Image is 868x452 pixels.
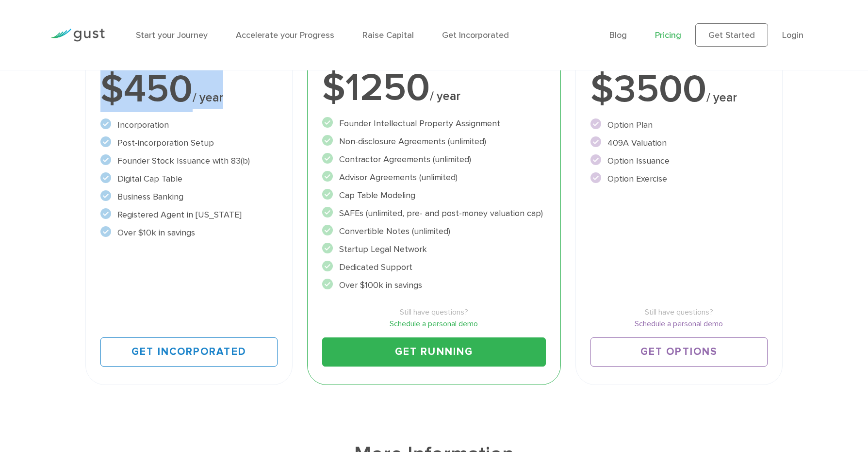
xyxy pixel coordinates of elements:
[100,190,278,203] li: Business Banking
[609,30,627,40] a: Blog
[590,118,768,132] li: Option Plan
[322,171,546,184] li: Advisor Agreements (unlimited)
[590,337,768,367] a: Get Options
[362,30,414,40] a: Raise Capital
[193,90,223,105] span: / year
[236,30,334,40] a: Accelerate your Progress
[322,318,546,330] a: Schedule a personal demo
[100,154,278,167] li: Founder Stock Issuance with 83(b)
[100,226,278,239] li: Over $10k in savings
[706,90,737,105] span: / year
[442,30,509,40] a: Get Incorporated
[322,243,546,256] li: Startup Legal Network
[590,136,768,150] li: 409A Valuation
[322,189,546,202] li: Cap Table Modeling
[322,279,546,292] li: Over $100k in savings
[322,261,546,274] li: Dedicated Support
[100,70,278,109] div: $450
[136,30,208,40] a: Start your Journey
[322,117,546,130] li: Founder Intellectual Property Assignment
[100,136,278,150] li: Post-incorporation Setup
[782,30,803,40] a: Login
[50,29,105,42] img: Gust Logo
[322,135,546,148] li: Non-disclosure Agreements (unlimited)
[100,337,278,367] a: Get Incorporated
[590,172,768,185] li: Option Exercise
[322,207,546,220] li: SAFEs (unlimited, pre- and post-money valuation cap)
[655,30,681,40] a: Pricing
[322,306,546,318] span: Still have questions?
[100,172,278,185] li: Digital Cap Table
[100,208,278,221] li: Registered Agent in [US_STATE]
[590,306,768,318] span: Still have questions?
[100,118,278,132] li: Incorporation
[590,70,768,109] div: $3500
[322,225,546,238] li: Convertible Notes (unlimited)
[322,153,546,166] li: Contractor Agreements (unlimited)
[322,68,546,107] div: $1250
[430,89,460,103] span: / year
[695,23,768,47] a: Get Started
[590,154,768,167] li: Option Issuance
[590,318,768,330] a: Schedule a personal demo
[322,337,546,367] a: Get Running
